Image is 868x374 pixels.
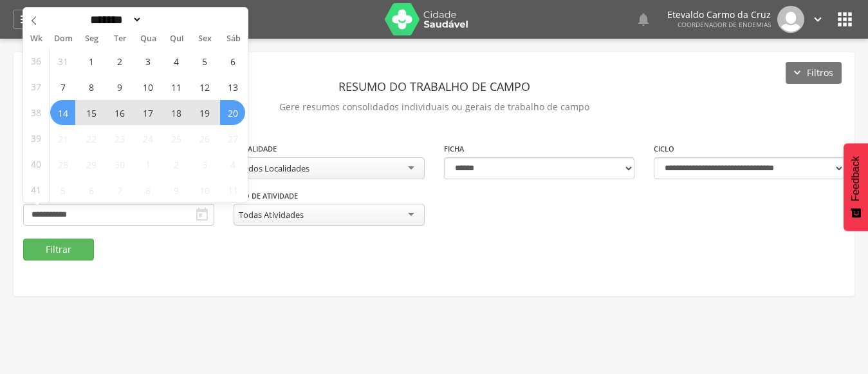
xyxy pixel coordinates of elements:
span: Setembro 29, 2025 [78,152,104,177]
div: Todos Localidades [239,162,309,174]
a:  [636,6,651,33]
select: Month [86,13,143,26]
span: Setembro 20, 2025 [220,100,245,125]
span: Dom [49,35,77,43]
i:  [194,207,210,222]
span: Setembro 17, 2025 [135,100,160,125]
span: Setembro 12, 2025 [192,74,217,99]
span: Setembro 25, 2025 [163,126,189,151]
span: Outubro 10, 2025 [192,177,217,202]
span: Setembro 24, 2025 [135,126,160,151]
span: 36 [31,48,41,74]
span: 38 [31,100,41,125]
button: Filtrar [23,239,94,261]
i:  [835,9,855,30]
span: Qua [134,35,162,43]
span: Outubro 7, 2025 [107,177,132,202]
span: Setembro 2, 2025 [107,48,132,74]
div: Todas Atividades [239,209,304,221]
a:  [811,6,825,33]
span: Outubro 3, 2025 [192,152,217,177]
i:  [19,12,34,27]
span: Outubro 11, 2025 [220,177,245,202]
span: Setembro 5, 2025 [192,48,217,74]
span: Ter [106,35,134,43]
span: 37 [31,74,41,99]
span: Setembro 9, 2025 [107,74,132,99]
a:  [13,10,40,29]
span: Qui [163,35,191,43]
span: Sáb [219,35,248,43]
span: 39 [31,126,41,151]
span: Setembro 8, 2025 [78,74,104,99]
span: Setembro 7, 2025 [50,74,75,99]
span: Outubro 2, 2025 [163,152,189,177]
span: Setembro 15, 2025 [78,100,104,125]
span: Setembro 3, 2025 [135,48,160,74]
span: Setembro 18, 2025 [163,100,189,125]
span: Setembro 26, 2025 [192,126,217,151]
span: Feedback [850,156,862,201]
span: Setembro 23, 2025 [107,126,132,151]
i:  [636,12,651,27]
input: Year [142,13,185,26]
i:  [811,12,825,26]
span: Setembro 30, 2025 [107,152,132,177]
span: Setembro 14, 2025 [50,100,75,125]
span: Outubro 4, 2025 [220,152,245,177]
span: Outubro 9, 2025 [163,177,189,202]
span: Wk [23,30,49,48]
span: Setembro 19, 2025 [192,100,217,125]
span: Setembro 22, 2025 [78,126,104,151]
label: Tipo de Atividade [234,191,298,201]
label: Localidade [234,144,277,154]
span: Setembro 16, 2025 [107,100,132,125]
header: Resumo do Trabalho de Campo [23,75,845,98]
span: Seg [77,35,106,43]
span: Setembro 4, 2025 [163,48,189,74]
span: Outubro 8, 2025 [135,177,160,202]
span: Agosto 31, 2025 [50,48,75,74]
span: Coordenador de Endemias [678,20,771,29]
p: Gere resumos consolidados individuais ou gerais de trabalho de campo [23,98,845,116]
button: Filtros [786,62,842,84]
label: Ciclo [654,144,674,154]
button: Feedback - Mostrar pesquisa [844,143,868,231]
span: Setembro 13, 2025 [220,74,245,99]
span: 41 [31,177,41,202]
span: 40 [31,152,41,177]
span: Setembro 1, 2025 [78,48,104,74]
span: Setembro 21, 2025 [50,126,75,151]
span: Setembro 6, 2025 [220,48,245,74]
span: Setembro 11, 2025 [163,74,189,99]
span: Setembro 10, 2025 [135,74,160,99]
span: Outubro 1, 2025 [135,152,160,177]
span: Setembro 28, 2025 [50,152,75,177]
label: Ficha [444,144,464,154]
p: Etevaldo Carmo da Cruz [667,10,771,19]
span: Outubro 5, 2025 [50,177,75,202]
span: Sex [191,35,219,43]
span: Setembro 27, 2025 [220,126,245,151]
span: Outubro 6, 2025 [78,177,104,202]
